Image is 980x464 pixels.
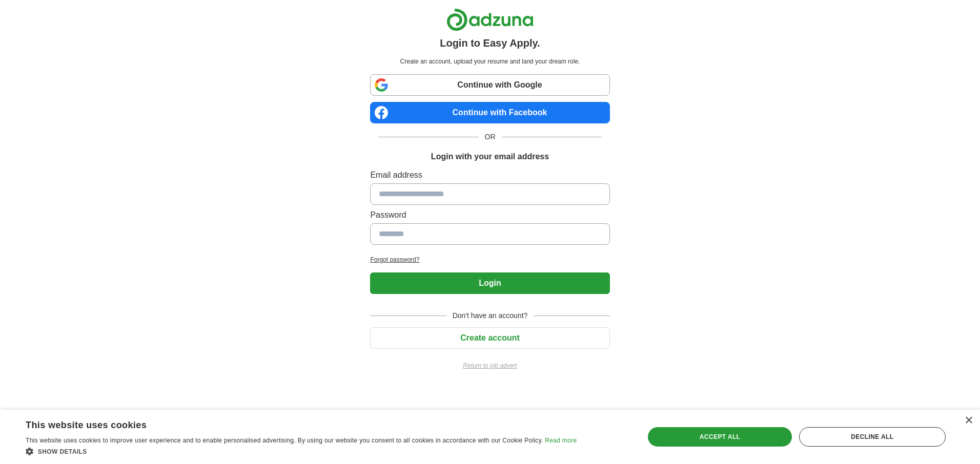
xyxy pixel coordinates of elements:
p: Create an account, upload your resume and land your dream role. [372,57,607,66]
label: Email address [370,169,609,181]
div: Accept all [648,427,791,447]
button: Login [370,272,609,294]
span: Show details [38,448,87,455]
button: Create account [370,327,609,349]
h1: Login to Easy Apply. [440,35,540,51]
img: Adzuna logo [446,8,534,31]
a: Read more, opens a new window [545,437,577,444]
span: OR [479,132,502,142]
a: Create account [370,333,609,342]
div: This website uses cookies [26,416,551,431]
a: Continue with Facebook [370,102,609,123]
h1: Login with your email address [431,151,549,163]
label: Password [370,209,609,221]
div: Show details [26,446,577,456]
span: This website uses cookies to improve user experience and to enable personalised advertising. By u... [26,437,543,444]
span: Don't have an account? [446,310,534,321]
a: Return to job advert [370,361,609,370]
div: Decline all [799,427,946,447]
a: Forgot password? [370,255,609,264]
a: Continue with Google [370,74,609,96]
div: Close [965,417,972,425]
